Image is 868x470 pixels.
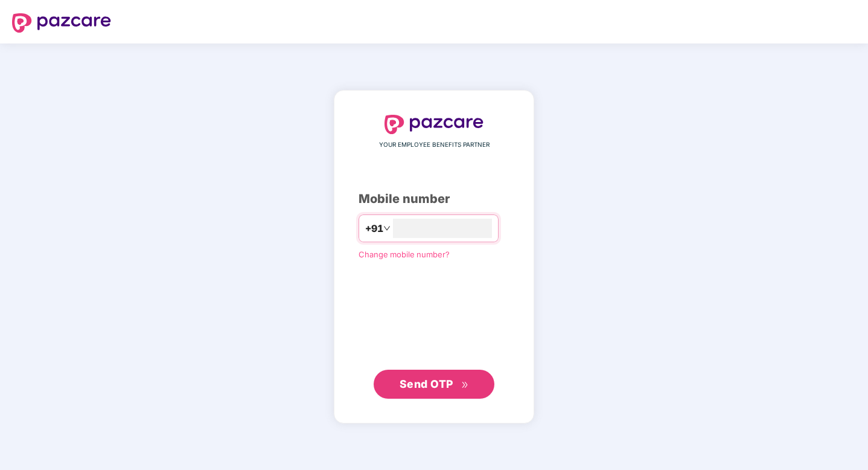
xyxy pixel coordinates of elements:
[461,381,469,389] span: double-right
[400,378,453,390] span: Send OTP
[359,190,509,208] div: Mobile number
[365,221,383,236] span: +91
[385,115,483,134] img: logo
[12,13,111,33] img: logo
[379,140,490,150] span: YOUR EMPLOYEE BENEFITS PARTNER
[359,249,450,259] a: Change mobile number?
[374,370,494,399] button: Send OTPdouble-right
[383,225,391,232] span: down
